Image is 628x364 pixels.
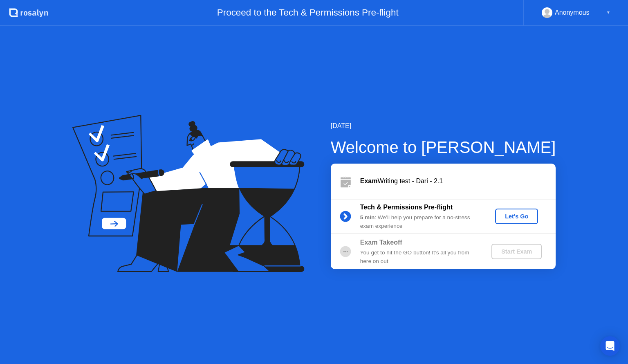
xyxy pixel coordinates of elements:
b: Tech & Permissions Pre-flight [360,204,453,211]
b: Exam [360,178,378,184]
div: : We’ll help you prepare for a no-stress exam experience [360,213,478,230]
div: Open Intercom Messenger [600,336,620,356]
b: 5 min [360,214,375,220]
div: Anonymous [555,7,590,18]
div: Start Exam [495,248,538,255]
div: Welcome to [PERSON_NAME] [331,135,556,160]
b: Exam Takeoff [360,239,402,246]
button: Start Exam [491,244,542,259]
div: Writing test - Dari - 2.1 [360,176,556,186]
button: Let's Go [495,209,538,224]
div: Let's Go [498,213,535,220]
div: You get to hit the GO button! It’s all you from here on out [360,249,478,265]
div: ▼ [606,7,610,18]
div: [DATE] [331,121,556,131]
